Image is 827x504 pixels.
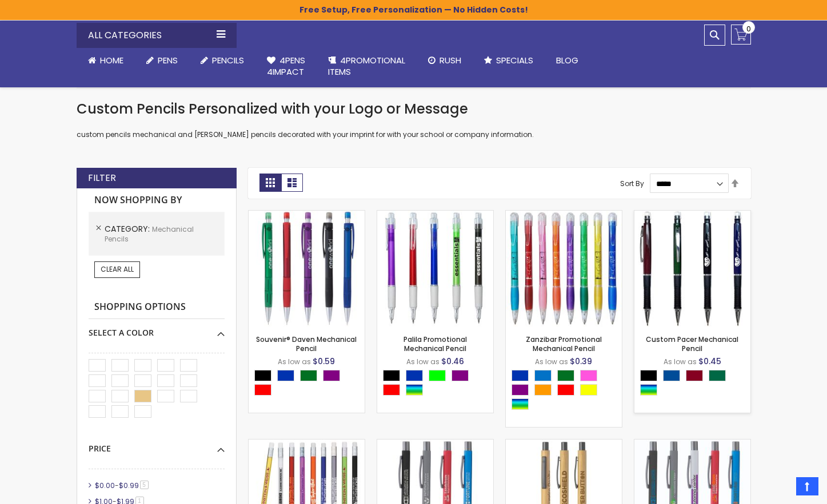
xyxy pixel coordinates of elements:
[620,179,644,188] label: Sort By
[135,48,189,73] a: Pens
[105,223,152,235] span: Category
[189,48,255,73] a: Pencils
[556,54,578,66] span: Blog
[105,224,194,244] span: Mechanical Pencils
[534,384,552,396] div: Orange
[452,370,469,381] div: Purple
[317,48,417,85] a: 4PROMOTIONALITEMS
[429,370,446,381] div: Lime Green
[278,357,311,366] span: As low as
[512,398,529,410] div: Assorted
[254,384,271,396] div: Red
[506,210,622,220] a: Zanzibar Promotional Mechanical Pencil
[646,334,738,353] a: Custom Pacer Mechanical Pencil
[506,211,622,326] img: Zanzibar Promotional Mechanical Pencil
[383,384,400,396] div: Red
[249,439,365,449] a: Stay Sharp Mechanical Pencil
[77,100,751,139] div: custom pencils mechanical and [PERSON_NAME] pencils decorated with your imprint for with your sch...
[512,370,622,413] div: Select A Color
[95,481,115,490] span: $0.00
[640,370,657,381] div: Black
[89,319,225,338] div: Select A Color
[506,439,622,449] a: Bambowie Bamboo Mechanical Pencil
[88,172,116,184] strong: Filter
[277,370,294,381] div: Blue
[406,384,423,396] div: Assorted
[440,54,461,66] span: Rush
[100,54,123,66] span: Home
[406,370,423,381] div: Blue
[89,295,225,320] strong: Shopping Options
[512,370,529,381] div: Blue
[557,384,574,396] div: Red
[580,370,597,381] div: Pink
[526,334,602,353] a: Zanzibar Promotional Mechanical Pencil
[441,356,464,367] span: $0.46
[580,384,597,396] div: Yellow
[686,370,703,381] div: Burgundy
[249,211,365,326] img: Souvenir® Daven Mechanical Pencil
[634,439,750,449] a: Bowie Softy Mechanical Pencil - ColorJet Imprint
[545,48,590,73] a: Blog
[249,210,365,220] a: Souvenir® Daven Mechanical Pencil
[89,435,225,454] div: Price
[406,357,440,366] span: As low as
[92,481,153,490] a: $0.00-$0.995
[377,210,493,220] a: Palila Promotional Mechanical Pencil
[640,384,657,396] div: Assorted
[77,23,237,48] div: All Categories
[731,25,751,45] a: 0
[557,370,574,381] div: Green
[94,261,140,277] a: Clear All
[417,48,473,73] a: Rush
[534,370,552,381] div: Blue Light
[77,48,135,73] a: Home
[512,384,529,396] div: Purple
[77,100,751,118] h1: Custom Pencils Personalized with your Logo or Message
[101,264,134,274] span: Clear All
[140,481,149,489] span: 5
[709,370,726,381] div: Dark Green
[496,54,533,66] span: Specials
[256,334,357,353] a: Souvenir® Daven Mechanical Pencil
[259,174,281,192] strong: Grid
[377,211,493,326] img: Palila Promotional Mechanical Pencil
[698,356,721,367] span: $0.45
[570,356,592,367] span: $0.39
[313,356,335,367] span: $0.59
[119,481,139,490] span: $0.99
[473,48,545,73] a: Specials
[254,370,365,398] div: Select A Color
[383,370,493,398] div: Select A Color
[323,370,340,381] div: Purple
[89,188,225,212] strong: Now Shopping by
[158,54,178,66] span: Pens
[383,370,400,381] div: Black
[377,439,493,449] a: Bowie Softy Mechanical Pencil - Laser Engraved
[300,370,317,381] div: Green
[212,54,244,66] span: Pencils
[634,210,750,220] a: Custom Pacer Mechanical Pencil
[254,370,271,381] div: Black
[267,54,305,78] span: 4Pens 4impact
[733,473,827,504] iframe: Google Customer Reviews
[634,211,750,326] img: Custom Pacer Mechanical Pencil
[663,370,680,381] div: Dark Blue
[640,370,750,398] div: Select A Color
[664,357,697,366] span: As low as
[328,54,405,78] span: 4PROMOTIONAL ITEMS
[255,48,317,85] a: 4Pens4impact
[535,357,568,366] span: As low as
[746,23,751,34] span: 0
[403,334,467,353] a: Palila Promotional Mechanical Pencil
